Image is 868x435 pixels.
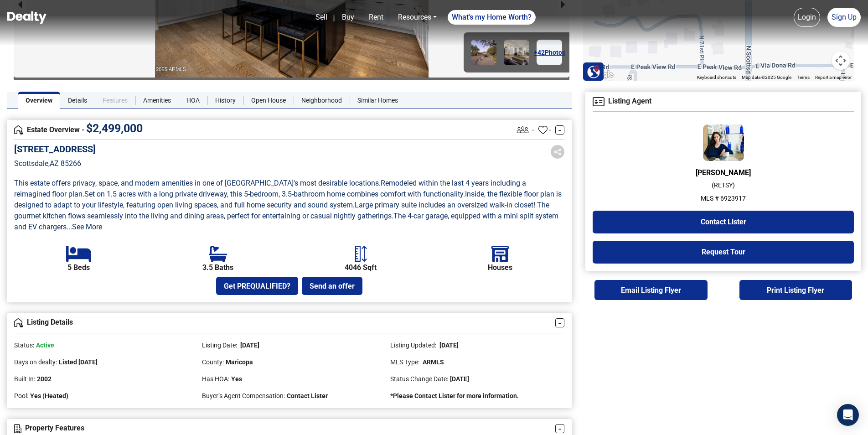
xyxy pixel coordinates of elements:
span: Pool: [14,392,28,399]
a: Neighborhood [294,92,350,109]
span: This estate offers privacy, space, and modern amenities in one of [GEOGRAPHIC_DATA]'s most desira... [14,179,381,187]
iframe: BigID CMP Widget [5,408,32,435]
a: Login [794,8,820,27]
span: - [549,124,551,135]
span: [DATE] [438,342,459,349]
span: Maricopa [226,358,253,366]
a: History [207,92,243,109]
h4: Property Features [14,424,555,433]
img: Listing View [515,122,531,138]
span: Listing Updated: [390,342,436,349]
span: Contact Lister [287,392,328,399]
a: Resources [394,8,440,26]
img: Image [471,40,496,65]
a: ...See More [67,223,102,231]
a: Amenities [135,92,179,109]
b: 5 Beds [67,264,90,272]
span: Has HOA: [202,375,229,383]
button: Keyboard shortcuts [697,74,736,81]
div: Open Intercom Messenger [837,404,859,426]
span: Active [36,342,54,349]
p: ( RETSY ) [593,181,854,190]
span: Built In: [14,375,35,383]
button: Map camera controls [832,52,850,70]
a: Sign Up [827,8,861,27]
span: Yes (Heated) [30,392,68,399]
span: Set on 1.5 acres with a long private driveway, this 5-bedroom, 3.5-bathroom home combines comfort... [84,190,465,198]
h4: Listing Agent [593,97,854,106]
a: Details [60,92,95,109]
a: Buy [338,8,358,26]
span: County: [202,358,224,366]
a: Terms (opens in new tab) [797,75,810,80]
h6: [PERSON_NAME] [593,168,854,177]
span: [DATE] [450,375,469,383]
a: Features [95,92,135,109]
h4: Listing Details [14,318,555,327]
span: [DATE] [239,342,259,349]
a: Overview [18,92,60,109]
span: $ 2,499,000 [86,122,143,135]
a: +42Photos [537,40,562,65]
a: Open House [243,92,294,109]
strong: *Please Contact Lister for more information. [390,392,519,399]
a: HOA [179,92,207,109]
p: Scottsdale , AZ 85266 [14,158,96,169]
span: Map data ©2025 Google [742,75,791,80]
span: MLS Type: [390,358,419,366]
span: Buyer’s Agent Compensation: [202,392,285,399]
b: 3.5 Baths [202,264,233,272]
button: Print Listing Flyer [739,280,852,300]
a: - [555,424,564,433]
img: Agent [593,97,604,106]
img: Dealty - Buy, Sell & Rent Homes [7,11,46,24]
a: Rent [365,8,387,26]
a: What's my Home Worth? [448,10,536,25]
button: Contact Lister [593,211,854,233]
span: ARMLS [421,358,444,366]
h4: Estate Overview - [14,125,515,135]
span: Yes [231,375,242,383]
p: MLS # 6923917 [593,194,854,203]
span: Inside, the flexible floor plan is designed to adapt to your lifestyle, featuring open living spa... [14,190,563,209]
img: Search Homes at Dealty [587,65,600,78]
a: - [555,125,564,135]
span: 2002 [37,375,52,383]
img: Agent [703,124,744,161]
span: Large primary suite includes an oversized walk-in closet! The gourmet kitchen flows seamlessly in... [14,201,551,220]
h5: [STREET_ADDRESS] [14,144,96,155]
a: - [555,318,564,327]
button: Request Tour [593,241,854,264]
span: Remodeled within the last 4 years including a reimagined floor plan . [14,179,528,198]
span: Status Change Date: [390,375,448,383]
img: Overview [14,125,23,135]
span: The 4-car garage, equipped with a mini split system and EV chargers [14,212,560,231]
span: - [532,124,534,135]
span: Listed [DATE] [59,358,98,366]
span: Days on dealty: [14,358,57,366]
span: Status: [14,342,34,349]
button: Send an offer [302,277,362,295]
a: Similar Homes [350,92,406,109]
button: Get PREQUALIFIED? [216,277,298,295]
img: Favourites [538,125,548,135]
img: Overview [14,318,23,327]
button: Email Listing Flyer [594,280,707,300]
a: Sell [312,8,331,26]
b: 4046 Sqft [345,264,377,272]
b: Houses [488,264,512,272]
img: Image [504,40,529,65]
a: Report a map error [815,75,852,80]
span: Listing Date: [202,342,237,349]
